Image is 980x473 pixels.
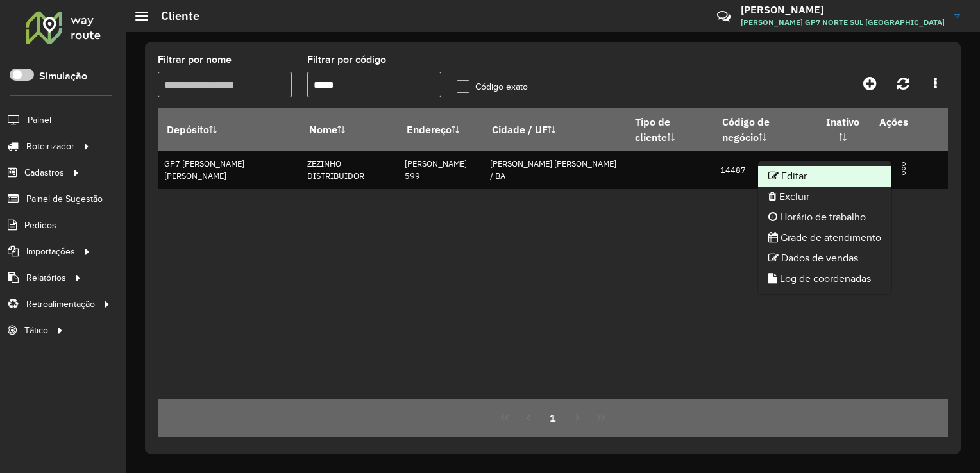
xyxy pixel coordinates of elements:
[158,108,300,151] th: Depósito
[300,108,398,151] th: Nome
[24,166,64,179] span: Cadastros
[398,108,484,151] th: Endereço
[541,406,565,430] button: 1
[741,17,945,28] span: [PERSON_NAME] GP7 NORTE SUL [GEOGRAPHIC_DATA]
[758,187,891,207] li: Excluir
[26,271,66,285] span: Relatórios
[870,108,947,135] th: Ações
[26,297,95,311] span: Retroalimentação
[39,69,87,84] label: Simulação
[398,151,484,189] td: [PERSON_NAME] 599
[24,324,48,337] span: Tático
[758,228,891,248] li: Grade de atendimento
[484,108,626,151] th: Cidade / UF
[815,108,870,151] th: Inativo
[26,140,74,153] span: Roteirizador
[758,269,891,289] li: Log de coordenadas
[158,52,232,67] label: Filtrar por nome
[710,3,738,30] a: Contato Rápido
[300,151,398,189] td: ZEZINHO DISTRIBUIDOR
[26,192,103,206] span: Painel de Sugestão
[758,207,891,228] li: Horário de trabalho
[484,151,626,189] td: [PERSON_NAME] [PERSON_NAME] / BA
[713,108,815,151] th: Código de negócio
[158,151,300,189] td: GP7 [PERSON_NAME] [PERSON_NAME]
[26,245,75,258] span: Importações
[307,52,386,67] label: Filtrar por código
[626,108,713,151] th: Tipo de cliente
[758,248,891,269] li: Dados de vendas
[28,113,51,127] span: Painel
[148,9,199,23] h2: Cliente
[713,151,815,189] td: 14487
[741,4,945,16] h3: [PERSON_NAME]
[24,219,56,232] span: Pedidos
[457,80,528,94] label: Código exato
[758,166,891,187] li: Editar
